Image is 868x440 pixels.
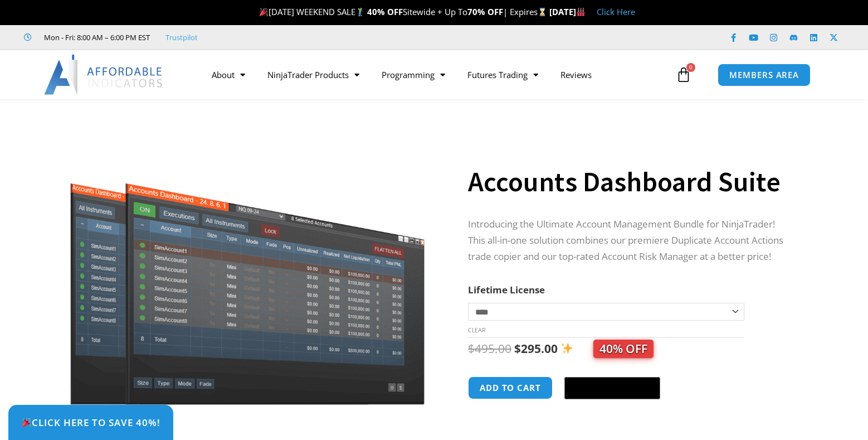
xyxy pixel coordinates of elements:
span: Click Here to save 40%! [21,418,160,427]
button: Buy with GPay [564,377,660,399]
a: 🎉Click Here to save 40%! [8,405,173,440]
strong: 70% OFF [467,6,503,17]
a: Reviews [549,62,603,88]
span: Mon - Fri: 8:00 AM – 6:00 PM EST [41,31,150,44]
nav: Menu [201,62,673,88]
a: 0 [659,59,708,91]
img: ✨ [561,342,573,354]
span: 40% OFF [593,340,654,358]
h1: Accounts Dashboard Suite [468,162,793,201]
a: Futures Trading [456,62,549,88]
a: NinjaTrader Products [256,62,370,88]
img: 🏭 [577,8,585,16]
span: $ [514,341,521,356]
span: $ [468,341,475,356]
img: LogoAI | Affordable Indicators – NinjaTrader [44,55,164,95]
span: 0 [686,63,695,72]
label: Lifetime License [468,283,545,296]
strong: 40% OFF [367,6,403,17]
a: Clear options [468,326,485,334]
a: About [201,62,256,88]
button: Add to cart [468,376,553,399]
img: 🎉 [260,8,268,16]
a: Trustpilot [165,31,198,44]
img: 🏌️‍♂️ [356,8,364,16]
img: Screenshot 2024-08-26 155710eeeee [69,119,427,405]
span: [DATE] WEEKEND SALE Sitewide + Up To | Expires [257,6,549,17]
a: Programming [370,62,456,88]
img: ⌛ [538,8,547,16]
span: MEMBERS AREA [729,71,799,79]
p: Introducing the Ultimate Account Management Bundle for NinjaTrader! This all-in-one solution comb... [468,216,793,265]
bdi: 295.00 [514,341,558,356]
a: Click Here [597,6,635,17]
a: MEMBERS AREA [718,64,811,86]
strong: [DATE] [549,6,586,17]
bdi: 495.00 [468,341,511,356]
img: 🎉 [22,418,31,427]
